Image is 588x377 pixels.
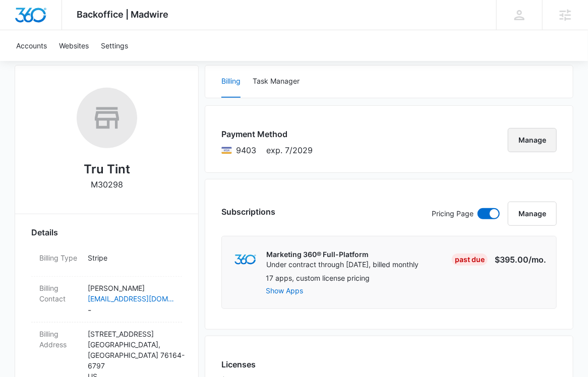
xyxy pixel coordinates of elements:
div: Billing Contact[PERSON_NAME][EMAIL_ADDRESS][DOMAIN_NAME]- [31,277,182,323]
p: $395.00 [495,254,546,266]
a: Accounts [10,30,53,61]
h3: Subscriptions [221,206,275,218]
p: Pricing Page [432,208,474,219]
p: 17 apps, custom license pricing [266,273,370,283]
img: marketing360Logo [234,255,256,265]
div: Billing TypeStripe [31,246,182,277]
span: /mo. [528,255,546,265]
a: Settings [95,30,134,61]
button: Manage [508,202,557,226]
dt: Billing Type [39,253,80,263]
p: Marketing 360® Full-Platform [266,249,419,260]
button: Show Apps [266,287,370,294]
span: Backoffice | Madwire [77,9,169,20]
span: exp. 7/2029 [266,144,313,156]
p: M30298 [91,178,123,191]
button: Billing [221,66,241,98]
button: Task Manager [253,66,300,98]
div: Past Due [452,254,488,266]
p: Under contract through [DATE], billed monthly [266,260,419,270]
h3: Payment Method [221,128,313,140]
dt: Billing Contact [39,283,80,304]
h3: Licenses [221,358,286,370]
h2: Tru Tint [84,160,130,178]
a: Websites [53,30,95,61]
span: Details [31,226,58,238]
p: [PERSON_NAME] [88,283,174,293]
span: Visa ending with [236,144,256,156]
button: Manage [508,128,557,152]
a: [EMAIL_ADDRESS][DOMAIN_NAME] [88,293,174,304]
dd: - [88,283,174,316]
dt: Billing Address [39,329,80,350]
p: Stripe [88,253,174,263]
